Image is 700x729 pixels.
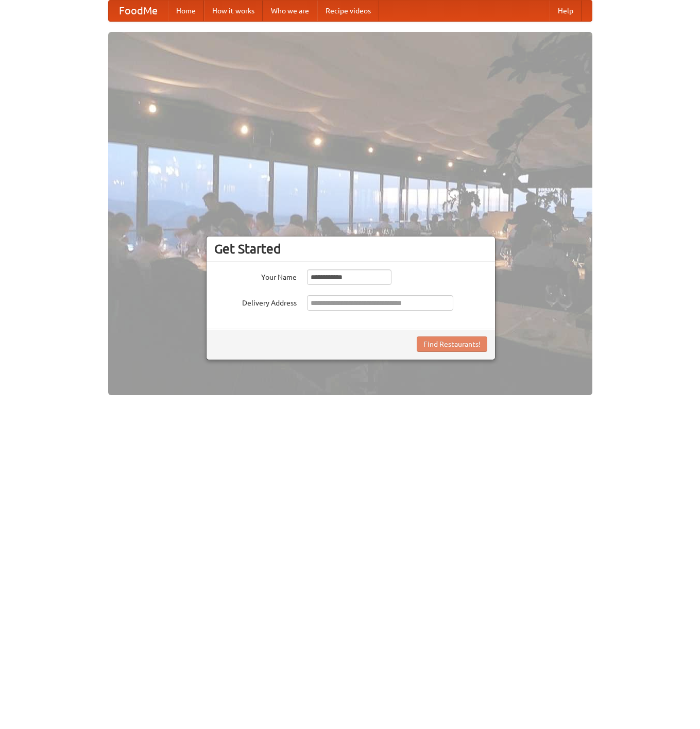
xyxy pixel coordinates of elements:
[317,1,379,21] a: Recipe videos
[550,1,582,21] a: Help
[214,295,297,308] label: Delivery Address
[109,1,168,21] a: FoodMe
[204,1,263,21] a: How it works
[168,1,204,21] a: Home
[214,241,487,257] h3: Get Started
[263,1,317,21] a: Who we are
[214,269,297,282] label: Your Name
[417,336,487,352] button: Find Restaurants!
